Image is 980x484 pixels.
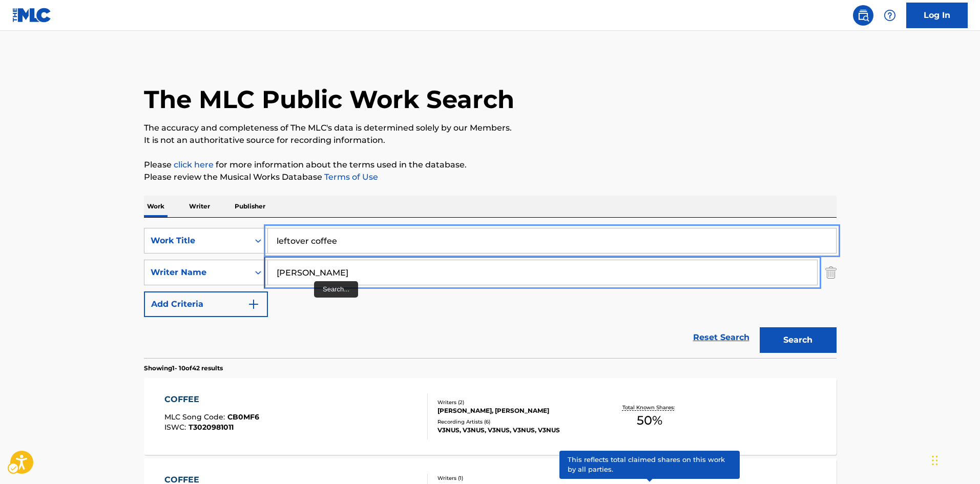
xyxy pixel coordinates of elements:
p: Total Known Shares: [622,404,677,411]
div: Work Title [151,235,243,247]
span: ISWC : [164,423,189,432]
h1: The MLC Public Work Search [144,84,514,115]
p: Please review the Musical Works Database [144,171,837,183]
a: COFFEEMLC Song Code:CB0MF6ISWC:T3020981011Writers (2)[PERSON_NAME], [PERSON_NAME]Recording Artist... [144,378,837,455]
img: Delete Criterion [825,260,837,285]
button: Add Criteria [144,291,268,317]
p: Showing 1 - 10 of 42 results [144,364,223,373]
div: Chat Widget [929,435,980,484]
p: Publisher [232,196,268,217]
div: Drag [932,445,938,476]
div: COFFEE [164,393,259,406]
img: search [857,9,869,22]
a: Terms of Use [322,172,378,182]
span: 50 % [637,411,662,430]
div: Recording Artists ( 6 ) [437,418,592,426]
div: Writers ( 2 ) [437,398,592,406]
span: T3020981011 [189,423,234,432]
a: click here [174,160,214,170]
div: Writer Name [151,266,243,279]
img: help [884,9,896,22]
p: Writer [186,196,213,217]
div: Writers ( 1 ) [437,474,592,482]
a: Log In [906,3,968,28]
a: Reset Search [688,326,755,349]
p: Work [144,196,168,217]
div: [PERSON_NAME], [PERSON_NAME] [437,406,592,415]
p: Please for more information about the terms used in the database. [144,159,837,171]
img: MLC Logo [12,8,52,23]
form: Search Form [144,228,837,358]
img: 9d2ae6d4665cec9f34b9.svg [247,298,260,310]
iframe: Hubspot Iframe [929,435,980,484]
button: Search [760,327,837,353]
input: Search... [268,228,836,253]
span: MLC Song Code : [164,412,227,422]
p: It is not an authoritative source for recording information. [144,134,837,146]
span: CB0MF6 [227,412,259,422]
p: The accuracy and completeness of The MLC's data is determined solely by our Members. [144,122,837,134]
div: V3NUS, V3NUS, V3NUS, V3NUS, V3NUS [437,426,592,435]
input: Search... [268,260,817,285]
